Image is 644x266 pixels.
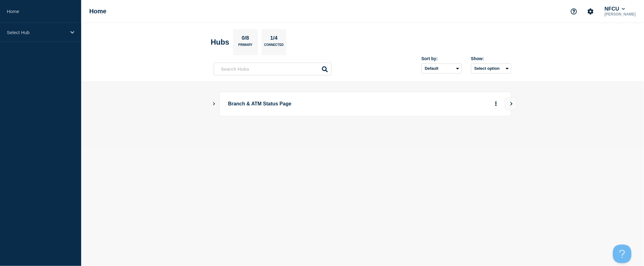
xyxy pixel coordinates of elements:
p: Connected [264,43,284,50]
div: Show: [471,56,511,61]
button: Select option [471,64,511,73]
select: Sort by [421,64,462,73]
div: Sort by: [421,56,462,61]
button: More actions [492,98,500,110]
button: Account settings [584,5,597,18]
h1: Home [89,8,107,15]
iframe: Help Scout Beacon - Open [613,245,632,263]
input: Search Hubs [214,63,332,75]
p: 0/8 [240,35,252,43]
p: Select Hub [7,30,66,35]
button: View [505,98,517,110]
h2: Hubs [211,38,229,47]
button: Show Connected Hubs [213,102,216,106]
button: Support [567,5,580,18]
p: Branch & ATM Status Page [228,98,399,110]
button: NFCU [603,6,626,12]
p: [PERSON_NAME] [603,12,637,16]
p: 1/4 [268,35,280,43]
p: Primary [238,43,253,50]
